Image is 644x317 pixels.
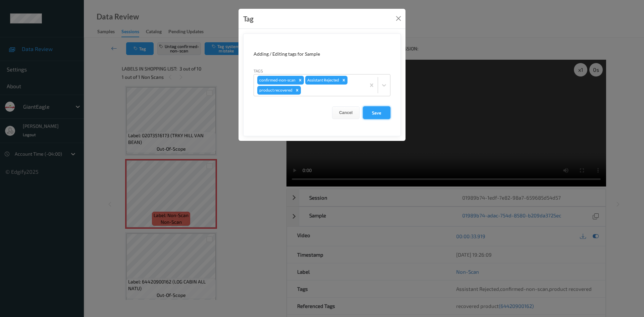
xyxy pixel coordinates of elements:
[394,14,403,23] button: Close
[363,106,390,119] button: Save
[254,51,390,57] div: Adding / Editing tags for Sample
[340,76,347,85] div: Remove Assistant Rejected
[332,106,360,119] button: Cancel
[293,86,301,95] div: Remove product recovered
[305,76,340,85] div: Assistant Rejected
[297,76,304,85] div: Remove confirmed-non-scan
[254,68,263,74] label: Tags
[257,76,297,85] div: confirmed-non-scan
[257,86,293,95] div: product recovered
[243,13,254,24] div: Tag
